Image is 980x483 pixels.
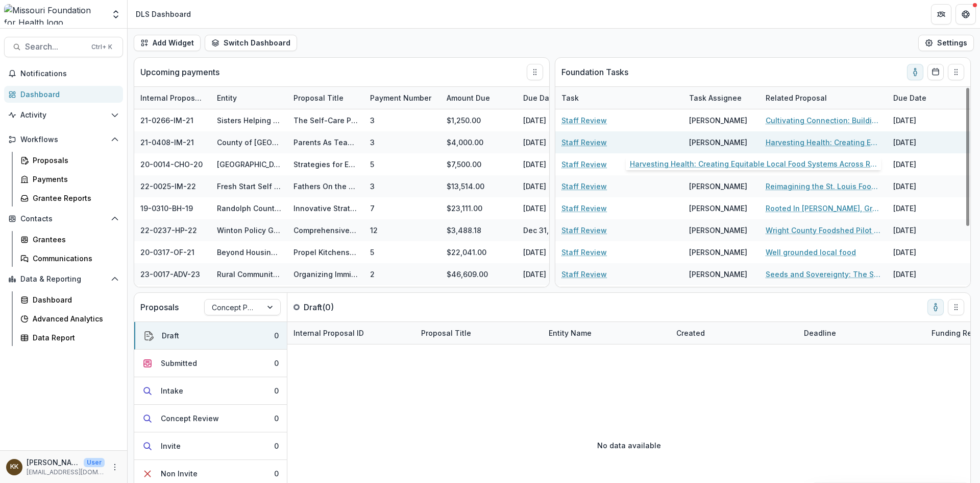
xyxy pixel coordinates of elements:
div: [DATE] [887,219,964,241]
div: 23-0017-ADV-23 [140,269,200,280]
div: Related Proposal [759,93,833,103]
div: [PERSON_NAME] [689,137,747,148]
button: Drag [948,299,964,315]
div: Payment Number [364,87,440,109]
div: Innovative Strategies [293,203,358,214]
div: Due Date [517,93,562,103]
div: 3 [370,181,375,192]
div: Internal Proposal ID [134,87,211,109]
button: Open Workflows [4,131,123,148]
div: Due Date [887,87,964,109]
span: Contacts [20,215,107,223]
div: Dashboard [33,294,115,305]
div: 0 [274,330,279,341]
a: Data Report [16,329,123,346]
a: Staff Review [561,203,607,214]
div: Proposal Title [415,322,543,344]
a: Beyond Housing Inc [217,248,288,257]
p: Upcoming payments [140,66,219,78]
button: Open entity switcher [109,4,123,25]
div: Internal Proposal ID [287,322,415,344]
button: Add Widget [134,35,201,51]
div: Grantees [33,234,115,245]
a: Communications [16,250,123,267]
div: 7 [370,203,375,214]
div: The Self-Care Program [293,115,358,126]
div: $13,514.00 [440,175,517,197]
a: Growing City Greens: Expanding Food Access Through Food Sovereignty [766,159,881,170]
a: Payments [16,171,123,188]
div: Task [555,87,683,109]
div: [PERSON_NAME] [689,203,747,214]
div: Grantee Reports [33,193,115,203]
a: Grantees [16,231,123,248]
div: Organizing Immigrant workers in rural [US_STATE] [293,269,358,280]
span: Search... [25,42,85,52]
div: Due Date [887,93,933,103]
a: Grantee Reports [16,190,123,206]
div: $7,022.00 [440,285,517,307]
div: [DATE] [517,131,594,153]
a: Dashboard [4,86,123,103]
div: Related Proposal [759,87,887,109]
button: Open Activity [4,107,123,123]
div: Deadline [798,322,925,344]
a: Staff Review [561,137,607,148]
a: Randolph County Caring Community Inc [217,204,359,213]
div: Deadline [798,328,842,338]
div: Due Date [517,87,594,109]
div: [DATE] [887,263,964,285]
a: Rural Community Workers Alliance [217,270,339,279]
div: Amount Due [440,93,496,103]
div: Strategies for Expanding the SLPS Healthy Schools Movement [293,159,358,170]
button: Concept Review0 [134,405,287,432]
div: Task Assignee [683,87,759,109]
div: [PERSON_NAME] [689,159,747,170]
button: More [109,461,121,473]
div: 21-0408-IM-21 [140,137,194,148]
div: 20-0014-CHO-20 [140,159,203,170]
div: 0 [274,385,279,396]
a: Staff Review [561,269,607,280]
nav: breadcrumb [132,7,195,21]
div: $3,488.18 [440,219,517,241]
div: Proposals [33,155,115,166]
div: Entity [211,93,243,103]
div: [DATE] [887,131,964,153]
span: Workflows [20,135,107,144]
div: Proposal Title [287,93,350,103]
div: Created [670,322,798,344]
div: $7,500.00 [440,153,517,175]
span: Notifications [20,70,119,78]
button: Draft0 [134,322,287,350]
div: Fathers On the Move [293,181,358,192]
div: Non Invite [161,468,198,479]
div: 0 [274,441,279,451]
div: 5 [370,247,374,258]
div: $23,111.00 [440,197,517,219]
div: $46,609.00 [440,263,517,285]
div: 0 [274,413,279,424]
div: Propel Kitchens - A Solution to Decrease Barriers, Improve Economic Structures, and Disrupt Food ... [293,247,358,258]
button: Intake0 [134,377,287,405]
a: Harvesting Health: Creating Equitable Local Food Systems Across Rural [GEOGRAPHIC_DATA][US_STATE] [766,137,881,148]
div: [PERSON_NAME] [689,269,747,280]
a: [GEOGRAPHIC_DATA] [217,160,289,169]
a: Reimagining the St. Louis Food Systems Landscape [766,181,881,192]
button: Notifications [4,65,123,82]
div: Internal Proposal ID [287,328,370,338]
div: Advanced Analytics [33,313,115,324]
button: Partners [931,4,951,25]
button: Get Help [955,4,976,25]
div: Entity Name [543,322,670,344]
div: $4,000.00 [440,131,517,153]
div: [DATE] [887,241,964,263]
button: toggle-assigned-to-me [927,299,944,315]
div: Intake [161,385,183,396]
div: 2 [370,269,375,280]
div: [DATE] [517,153,594,175]
button: Search... [4,37,123,57]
